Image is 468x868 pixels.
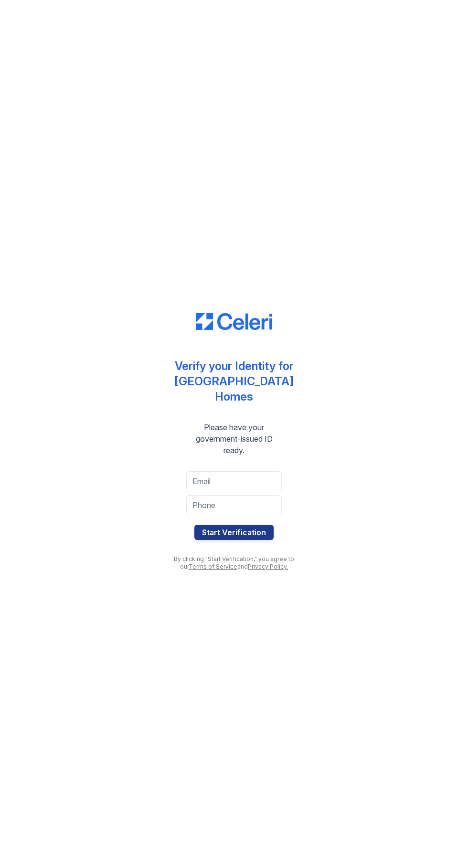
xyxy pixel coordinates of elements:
img: CE_Logo_Blue-a8612792a0a2168367f1c8372b55b34899dd931a85d93a1a3d3e32e68fde9ad4.png [196,313,272,330]
button: Start Verification [194,525,274,540]
a: Terms of Service [189,563,237,570]
input: Phone [186,495,282,515]
div: By clicking "Start Verification," you agree to our and [167,555,301,571]
div: Please have your government-issued ID ready. [167,422,301,456]
a: Privacy Policy. [248,563,288,570]
input: Email [186,471,282,491]
div: Verify your Identity for [GEOGRAPHIC_DATA] Homes [167,359,301,404]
